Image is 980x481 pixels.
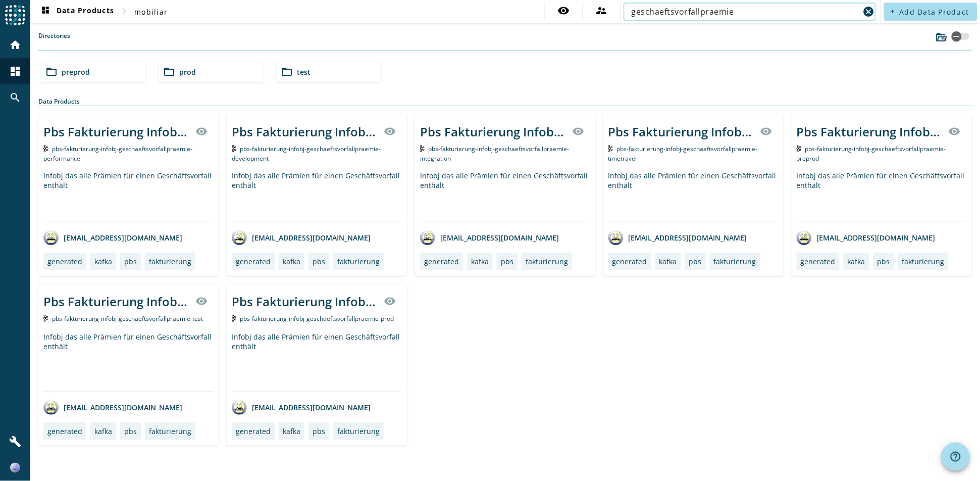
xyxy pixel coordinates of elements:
img: avatar [608,230,624,245]
div: kafka [283,426,300,436]
div: generated [424,257,459,266]
div: kafka [283,257,300,266]
div: fakturierung [149,257,191,266]
div: Pbs Fakturierung Infobj GeschaeftsvorfallPraemie [232,123,378,140]
mat-icon: folder_open [163,66,175,78]
mat-icon: visibility [572,125,584,137]
div: generated [236,426,271,436]
div: [EMAIL_ADDRESS][DOMAIN_NAME] [420,230,559,245]
span: Kafka Topic: pbs-fakturierung-infobj-geschaeftsvorfallpraemie-test [52,314,203,323]
div: kafka [94,257,112,266]
span: Kafka Topic: pbs-fakturierung-infobj-geschaeftsvorfallpraemie-timetravel [608,145,758,163]
div: Pbs Fakturierung Infobj GeschaeftsvorfallPraemie [608,123,754,140]
mat-icon: dashboard [39,6,51,18]
button: Clear [862,5,876,19]
img: avatar [420,230,435,245]
div: Infobj das alle Prämien für einen Geschäftsvorfall enthält [420,171,590,222]
div: pbs [313,426,325,436]
button: Data Products [35,3,118,21]
div: [EMAIL_ADDRESS][DOMAIN_NAME] [797,230,936,245]
div: generated [801,257,836,266]
div: fakturierung [526,257,568,266]
mat-icon: supervisor_account [596,5,608,17]
div: generated [612,257,647,266]
img: Kafka Topic: pbs-fakturierung-infobj-geschaeftsvorfallpraemie-prod [232,315,236,322]
span: Kafka Topic: pbs-fakturierung-infobj-geschaeftsvorfallpraemie-performance [43,145,193,163]
mat-icon: visibility [195,295,208,307]
span: Kafka Topic: pbs-fakturierung-infobj-geschaeftsvorfallpraemie-integration [420,145,570,163]
img: 63ebff03400488bac38c4e3411defc3d [10,463,20,473]
div: fakturierung [337,257,380,266]
span: Kafka Topic: pbs-fakturierung-infobj-geschaeftsvorfallpraemie-preprod [797,145,946,163]
mat-icon: cancel [863,6,875,18]
mat-icon: home [9,39,21,51]
div: Pbs Fakturierung Infobj GeschaeftsvorfallPraemie [797,123,943,140]
label: Directories [38,31,70,50]
div: kafka [659,257,677,266]
mat-icon: folder_open [281,66,293,78]
img: avatar [797,230,812,245]
div: pbs [689,257,702,266]
button: Add Data Product [884,3,977,21]
mat-icon: add [890,9,896,14]
button: mobiliar [130,3,172,21]
img: Kafka Topic: pbs-fakturierung-infobj-geschaeftsvorfallpraemie-performance [43,145,48,152]
img: avatar [43,230,59,245]
div: Infobj das alle Prämien für einen Geschäftsvorfall enthält [43,332,214,392]
mat-icon: chevron_right [118,5,130,17]
div: [EMAIL_ADDRESS][DOMAIN_NAME] [608,230,747,245]
div: pbs [124,426,137,436]
div: fakturierung [337,426,380,436]
div: pbs [124,257,137,266]
div: fakturierung [902,257,945,266]
mat-icon: dashboard [9,65,21,77]
div: generated [47,257,82,266]
span: test [297,67,311,77]
mat-icon: visibility [760,125,772,137]
span: Kafka Topic: pbs-fakturierung-infobj-geschaeftsvorfallpraemie-prod [240,314,394,323]
div: Pbs Fakturierung Infobj GeschaeftsvorfallPraemie [232,293,378,310]
div: Data Products [38,97,972,106]
div: [EMAIL_ADDRESS][DOMAIN_NAME] [43,230,182,245]
img: avatar [43,400,59,415]
div: kafka [848,257,865,266]
div: Infobj das alle Prämien für einen Geschäftsvorfall enthält [608,171,779,222]
div: Infobj das alle Prämien für einen Geschäftsvorfall enthält [232,171,402,222]
div: Infobj das alle Prämien für einen Geschäftsvorfall enthält [43,171,214,222]
img: Kafka Topic: pbs-fakturierung-infobj-geschaeftsvorfallpraemie-test [43,315,48,322]
mat-icon: visibility [384,125,396,137]
div: [EMAIL_ADDRESS][DOMAIN_NAME] [232,400,371,415]
img: Kafka Topic: pbs-fakturierung-infobj-geschaeftsvorfallpraemie-integration [420,145,425,152]
mat-icon: folder_open [45,66,58,78]
span: Add Data Product [900,7,969,17]
span: preprod [62,67,90,77]
div: kafka [94,426,112,436]
div: Infobj das alle Prämien für einen Geschäftsvorfall enthält [797,171,967,222]
div: generated [47,426,82,436]
mat-icon: visibility [558,5,570,17]
div: pbs [878,257,890,266]
img: Kafka Topic: pbs-fakturierung-infobj-geschaeftsvorfallpraemie-preprod [797,145,801,152]
div: Pbs Fakturierung Infobj GeschaeftsvorfallPraemie [43,293,189,310]
div: Pbs Fakturierung Infobj GeschaeftsvorfallPraemie [43,123,189,140]
div: pbs [313,257,325,266]
mat-icon: visibility [195,125,208,137]
div: Infobj das alle Prämien für einen Geschäftsvorfall enthält [232,332,402,392]
input: Search (% or * for wildcards) [632,6,860,18]
div: [EMAIL_ADDRESS][DOMAIN_NAME] [43,400,182,415]
span: mobiliar [134,7,168,17]
mat-icon: visibility [949,125,961,137]
span: Data Products [39,6,114,18]
div: pbs [501,257,513,266]
img: avatar [232,400,247,415]
span: Kafka Topic: pbs-fakturierung-infobj-geschaeftsvorfallpraemie-development [232,145,381,163]
div: fakturierung [714,257,756,266]
img: avatar [232,230,247,245]
img: Kafka Topic: pbs-fakturierung-infobj-geschaeftsvorfallpraemie-timetravel [608,145,613,152]
div: kafka [471,257,489,266]
mat-icon: visibility [384,295,396,307]
div: generated [236,257,271,266]
div: Pbs Fakturierung Infobj GeschaeftsvorfallPraemie [420,123,566,140]
mat-icon: help_outline [950,451,962,463]
div: [EMAIL_ADDRESS][DOMAIN_NAME] [232,230,371,245]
